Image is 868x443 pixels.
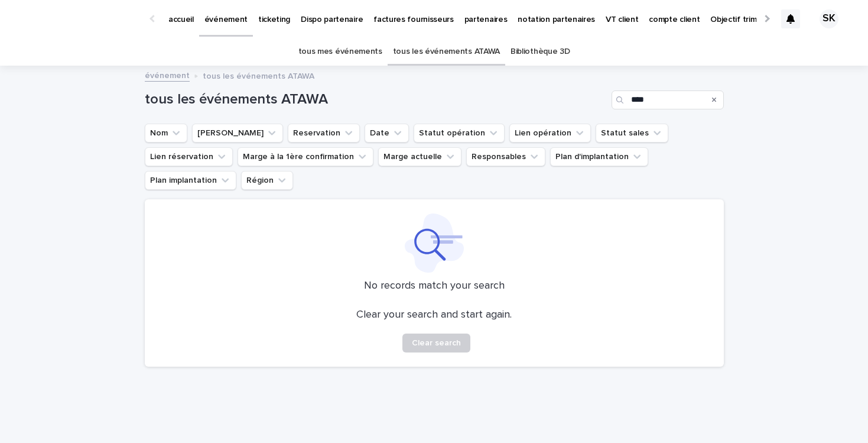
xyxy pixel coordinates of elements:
[145,91,607,108] h1: tous les événements ATAWA
[288,124,360,143] button: Reservation
[402,334,470,353] button: Clear search
[203,69,314,82] p: tous les événements ATAWA
[509,124,591,143] button: Lien opération
[412,339,461,347] span: Clear search
[145,124,187,143] button: Nom
[241,171,293,190] button: Région
[612,90,724,109] input: Search
[414,124,505,143] button: Statut opération
[145,171,236,190] button: Plan implantation
[820,9,838,28] div: SK
[298,38,382,66] a: tous mes événements
[365,124,409,143] button: Date
[511,38,570,66] a: Bibliothèque 3D
[393,38,500,66] a: tous les événements ATAWA
[192,124,283,143] button: Lien Stacker
[466,147,545,166] button: Responsables
[24,7,138,31] img: Ls34BcGeRexTGTNfXpUC
[145,147,233,166] button: Lien réservation
[550,147,648,166] button: Plan d'implantation
[596,124,668,143] button: Statut sales
[238,147,373,166] button: Marge à la 1ère confirmation
[145,68,190,82] a: événement
[378,147,461,166] button: Marge actuelle
[356,309,512,322] p: Clear your search and start again.
[159,280,710,293] p: No records match your search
